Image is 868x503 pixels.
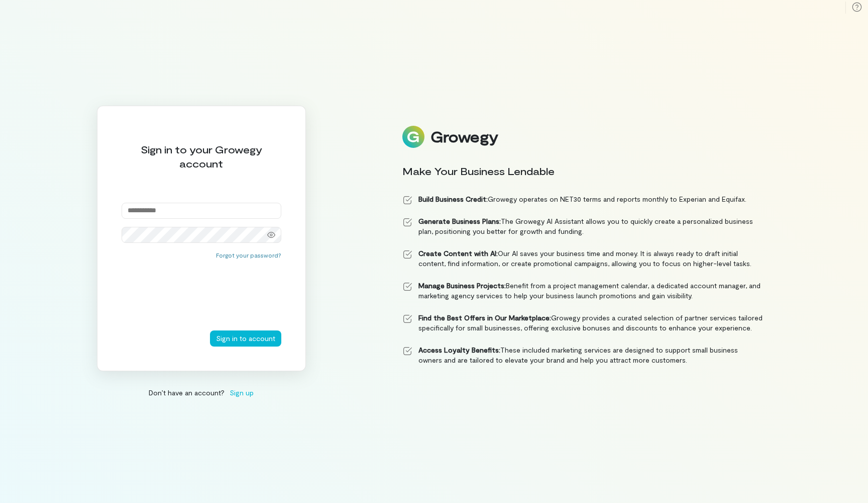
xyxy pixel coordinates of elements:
button: Forgot your password? [216,251,281,259]
div: Growegy [430,128,498,145]
li: These included marketing services are designed to support small business owners and are tailored ... [402,345,763,365]
strong: Generate Business Plans: [418,217,501,225]
div: Don’t have an account? [97,387,306,398]
strong: Access Loyalty Benefits: [418,346,500,354]
strong: Build Business Credit: [418,195,488,203]
strong: Create Content with AI: [418,249,498,258]
div: Make Your Business Lendable [402,164,763,178]
li: Growegy operates on NET30 terms and reports monthly to Experian and Equifax. [402,194,763,204]
span: Sign up [230,387,254,398]
li: Benefit from a project management calendar, a dedicated account manager, and marketing agency ser... [402,281,763,301]
button: Sign in to account [210,330,281,347]
div: Sign in to your Growegy account [122,142,281,171]
li: Growegy provides a curated selection of partner services tailored specifically for small business... [402,313,763,333]
strong: Find the Best Offers in Our Marketplace: [418,313,551,322]
strong: Manage Business Projects: [418,281,506,290]
li: Our AI saves your business time and money. It is always ready to draft initial content, find info... [402,248,763,269]
li: The Growegy AI Assistant allows you to quickly create a personalized business plan, positioning y... [402,216,763,236]
img: Logo [402,126,424,148]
